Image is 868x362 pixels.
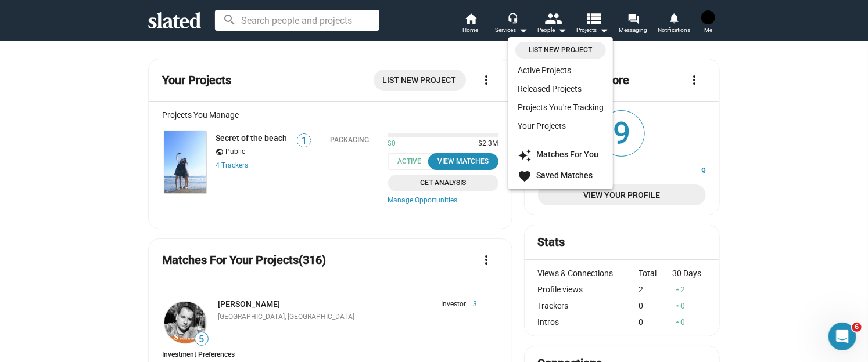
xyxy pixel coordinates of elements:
[518,149,532,162] mat-icon: auto_awesome
[518,169,532,183] mat-icon: favorite
[508,61,613,79] a: Active Projects
[536,171,593,180] strong: Saved Matches
[508,98,613,117] a: Projects You're Tracking
[508,117,613,135] a: Your Projects
[515,42,606,59] a: List New Project
[522,44,599,56] span: List New Project
[536,150,598,159] strong: Matches For You
[508,79,613,98] a: Released Projects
